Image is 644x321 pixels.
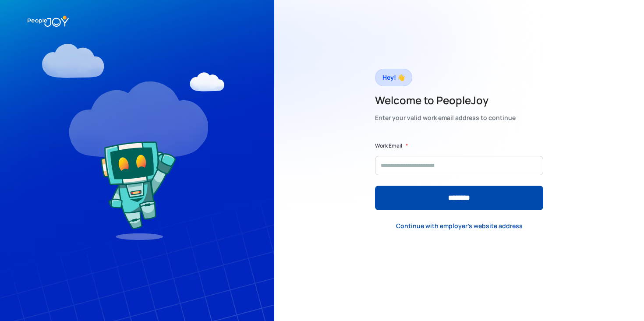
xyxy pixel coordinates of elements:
div: Continue with employer's website address [396,222,523,230]
h2: Welcome to PeopleJoy [375,93,516,107]
form: Form [375,141,543,210]
a: Continue with employer's website address [389,217,530,235]
div: Enter your valid work email address to continue [375,112,516,124]
div: Hey! 👋 [382,71,405,84]
label: Work Email [375,141,402,150]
